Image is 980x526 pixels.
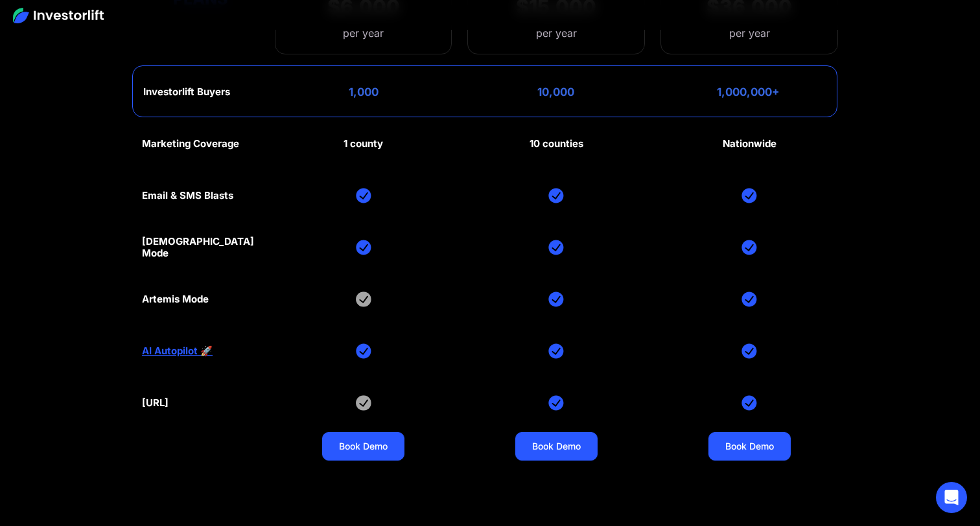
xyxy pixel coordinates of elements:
[142,236,259,259] div: [DEMOGRAPHIC_DATA] Mode
[322,432,404,461] a: Book Demo
[349,86,379,98] div: 1,000
[515,432,598,461] a: Book Demo
[530,138,583,150] div: 10 counties
[327,25,400,41] div: per year
[723,138,776,150] div: Nationwide
[142,293,209,305] div: Artemis Mode
[142,138,239,150] div: Marketing Coverage
[143,86,230,98] div: Investorlift Buyers
[344,138,383,150] div: 1 county
[729,25,770,41] div: per year
[142,190,233,201] div: Email & SMS Blasts
[717,86,780,98] div: 1,000,000+
[537,86,574,98] div: 10,000
[142,345,213,357] a: AI Autopilot 🚀
[708,432,791,461] a: Book Demo
[142,397,169,409] div: [URL]
[936,482,967,513] div: Open Intercom Messenger
[536,25,577,41] div: per year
